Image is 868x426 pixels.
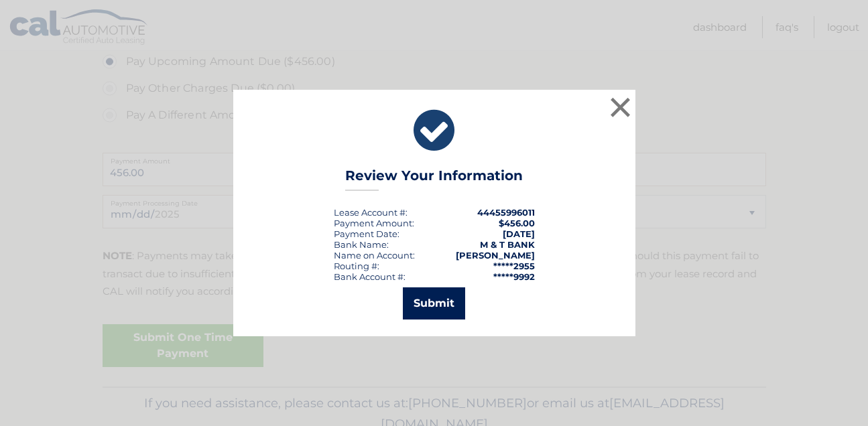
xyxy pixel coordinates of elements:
[334,218,414,228] div: Payment Amount:
[334,239,389,250] div: Bank Name:
[503,228,535,239] span: [DATE]
[456,250,535,261] strong: [PERSON_NAME]
[334,261,379,271] div: Routing #:
[334,250,415,261] div: Name on Account:
[334,228,399,239] div: :
[345,167,523,191] h3: Review Your Information
[334,228,397,239] span: Payment Date
[334,271,406,282] div: Bank Account #:
[607,94,634,121] button: ×
[477,207,535,218] strong: 44455996011
[499,218,535,228] span: $456.00
[334,207,408,218] div: Lease Account #:
[403,287,465,319] button: Submit
[480,239,535,250] strong: M & T BANK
